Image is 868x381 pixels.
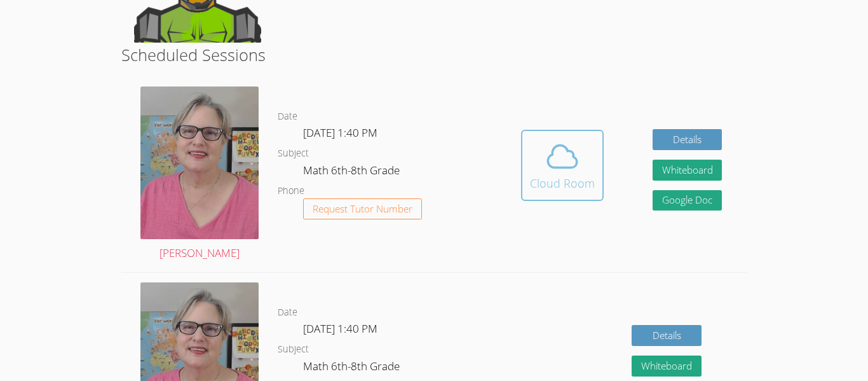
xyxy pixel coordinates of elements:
span: Request Tutor Number [313,204,412,214]
dt: Subject [278,146,309,162]
button: Whiteboard [632,356,702,377]
img: avatar.png [140,87,259,239]
dd: Math 6th-8th Grade [303,357,402,379]
h2: Scheduled Sessions [121,43,747,67]
dt: Date [278,305,297,321]
span: [DATE] 1:40 PM [303,125,377,140]
a: Google Doc [653,190,722,211]
div: Cloud Room [530,174,595,192]
a: Details [632,325,702,346]
span: [DATE] 1:40 PM [303,321,377,336]
dt: Subject [278,342,309,357]
button: Cloud Room [521,130,604,201]
button: Whiteboard [653,160,722,181]
dt: Date [278,109,297,125]
dt: Phone [278,183,304,199]
button: Request Tutor Number [303,198,422,219]
a: [PERSON_NAME] [140,87,259,263]
a: Details [653,129,722,150]
dd: Math 6th-8th Grade [303,162,402,183]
